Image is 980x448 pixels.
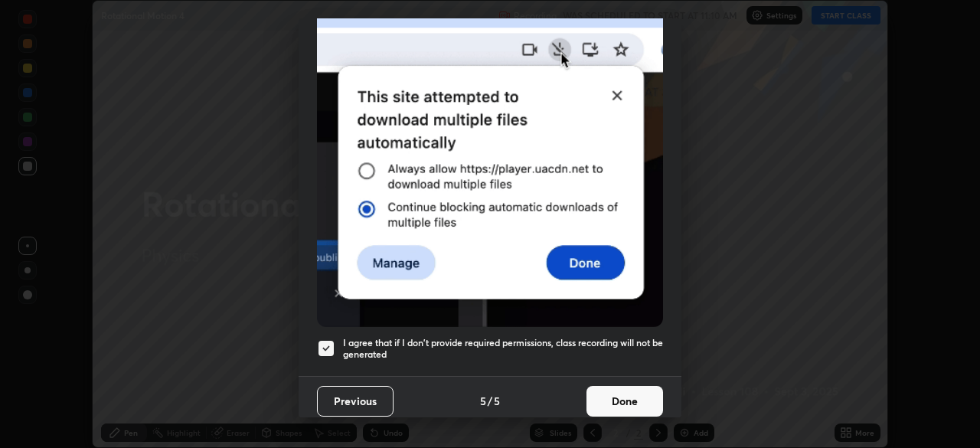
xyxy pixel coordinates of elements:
h5: I agree that if I don't provide required permissions, class recording will not be generated [343,337,663,361]
h4: / [488,393,492,409]
h4: 5 [480,393,486,409]
button: Done [586,386,663,417]
h4: 5 [494,393,500,409]
button: Previous [317,386,394,417]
